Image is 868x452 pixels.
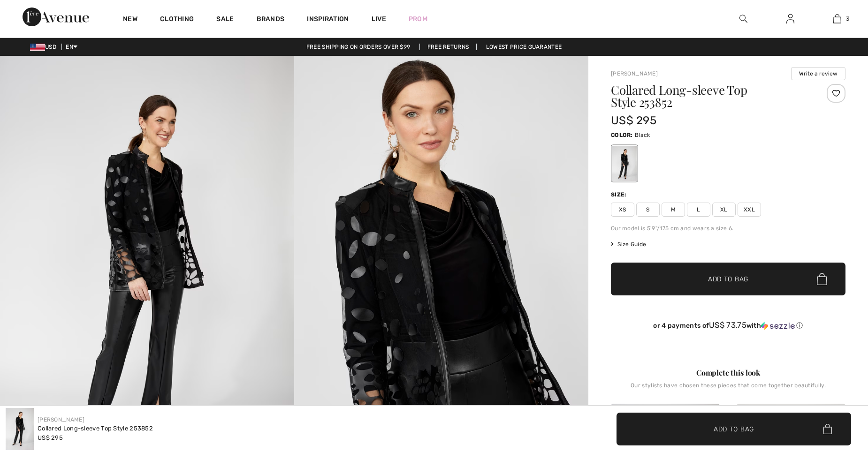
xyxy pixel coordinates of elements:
a: 3 [814,13,860,24]
img: Sezzle [761,322,795,330]
img: Bag.svg [823,424,832,434]
div: Size: [611,190,629,199]
div: or 4 payments of with [611,321,845,330]
span: US$ 295 [611,114,656,127]
a: Free shipping on orders over $99 [299,44,418,50]
img: US Dollar [30,44,45,51]
a: New [123,15,137,25]
img: Bag.svg [817,273,827,285]
span: Black [635,132,650,138]
h1: Collared Long-sleeve Top Style 253852 [611,84,807,108]
a: [PERSON_NAME] [611,70,658,77]
span: L [687,203,710,217]
span: Add to Bag [708,274,748,284]
button: Add to Bag [611,263,845,295]
span: 3 [846,15,849,23]
img: My Bag [833,13,841,24]
a: Free Returns [419,44,477,50]
div: Collared Long-sleeve Top Style 253852 [38,424,153,433]
div: Our stylists have chosen these pieces that come together beautifully. [611,382,845,396]
a: Clothing [160,15,194,25]
div: Black [612,146,637,181]
a: Lowest Price Guarantee [479,44,570,50]
img: Collared Long-Sleeve Top Style 253852 [6,408,34,450]
a: [PERSON_NAME] [38,416,84,423]
span: US$ 73.75 [709,320,746,330]
img: 1ère Avenue [23,8,89,26]
span: Add to Bag [714,424,754,434]
span: US$ 295 [38,434,63,441]
a: Live [372,14,386,24]
a: Brands [257,15,285,25]
span: Size Guide [611,240,646,249]
span: Inspiration [307,15,349,25]
span: XXL [738,203,761,217]
button: Write a review [791,67,845,80]
button: Add to Bag [617,413,851,445]
span: USD [30,44,60,50]
span: S [636,203,660,217]
div: Complete this look [611,367,845,378]
img: My Info [786,13,794,24]
a: Prom [409,14,427,24]
a: Sign In [779,13,802,25]
div: Our model is 5'9"/175 cm and wears a size 6. [611,224,845,233]
span: XL [712,203,736,217]
span: M [662,203,685,217]
a: Sale [216,15,234,25]
span: XS [611,203,634,217]
img: search the website [739,13,747,24]
span: EN [66,44,77,50]
div: or 4 payments ofUS$ 73.75withSezzle Click to learn more about Sezzle [611,321,845,333]
span: Color: [611,132,633,138]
